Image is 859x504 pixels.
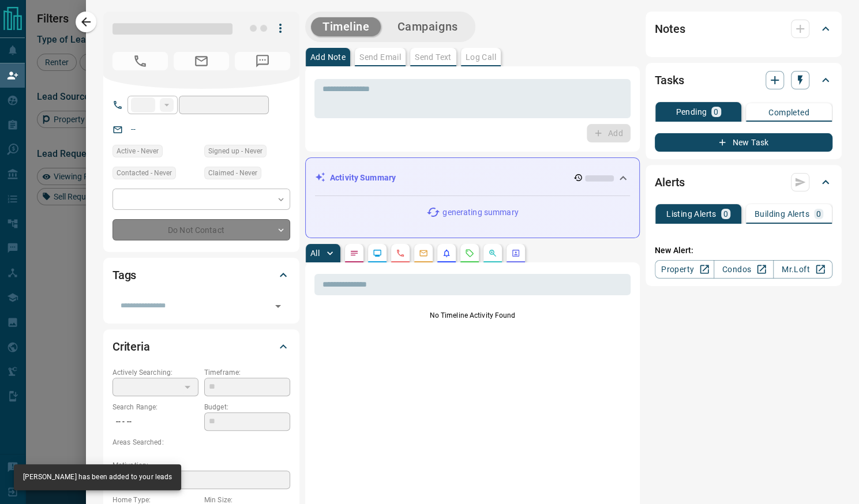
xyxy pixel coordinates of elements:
[655,260,714,279] a: Property
[314,310,631,321] p: No Timeline Activity Found
[655,66,832,94] div: Tasks
[655,20,685,38] h2: Notes
[676,108,707,116] p: Pending
[23,468,172,487] div: [PERSON_NAME] has been added to your leads
[655,173,685,191] h2: Alerts
[768,108,809,116] p: Completed
[488,249,497,258] svg: Opportunities
[655,133,832,152] button: New Task
[511,249,520,258] svg: Agent Actions
[112,402,198,412] p: Search Range:
[755,210,809,218] p: Building Alerts
[117,167,172,179] span: Contacted - Never
[330,172,396,184] p: Activity Summary
[723,210,728,218] p: 0
[112,261,290,289] div: Tags
[666,210,717,218] p: Listing Alerts
[315,167,630,189] div: Activity Summary
[655,168,832,196] div: Alerts
[112,52,168,70] span: No Number
[112,266,136,284] h2: Tags
[350,249,359,258] svg: Notes
[396,249,405,258] svg: Calls
[655,71,684,89] h2: Tasks
[235,52,290,70] span: No Number
[714,260,773,279] a: Condos
[208,167,257,179] span: Claimed - Never
[773,260,832,279] a: Mr.Loft
[174,52,229,70] span: No Email
[112,437,290,447] p: Areas Searched:
[112,460,290,471] p: Motivation:
[208,145,262,157] span: Signed up - Never
[131,125,136,134] a: --
[204,367,290,378] p: Timeframe:
[204,402,290,412] p: Budget:
[310,249,320,257] p: All
[373,249,382,258] svg: Lead Browsing Activity
[117,145,159,157] span: Active - Never
[655,15,832,43] div: Notes
[419,249,428,258] svg: Emails
[112,367,198,378] p: Actively Searching:
[442,249,451,258] svg: Listing Alerts
[112,333,290,360] div: Criteria
[270,298,286,314] button: Open
[385,17,469,36] button: Campaigns
[112,412,198,431] p: -- - --
[465,249,474,258] svg: Requests
[714,108,718,116] p: 0
[655,245,832,257] p: New Alert:
[112,219,290,240] div: Do Not Contact
[310,53,346,61] p: Add Note
[311,17,381,36] button: Timeline
[816,210,821,218] p: 0
[442,206,518,219] p: generating summary
[112,337,150,356] h2: Criteria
